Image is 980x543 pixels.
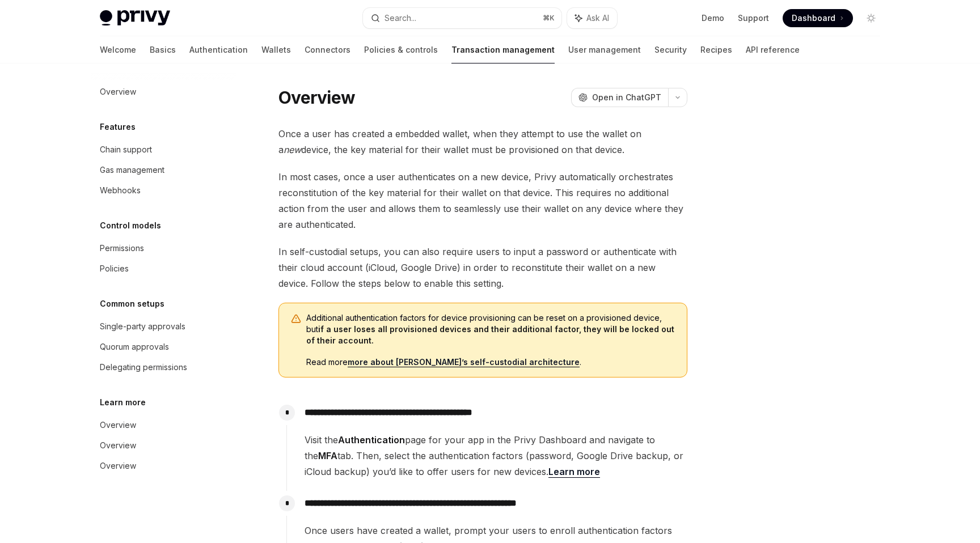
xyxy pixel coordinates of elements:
[100,85,136,99] div: Overview
[91,316,236,337] a: Single-party approvals
[100,459,136,473] div: Overview
[290,313,302,325] svg: Warning
[278,126,687,158] span: Once a user has created a embedded wallet, when they attempt to use the wallet on a device, the k...
[385,11,416,25] div: Search...
[91,435,236,456] a: Overview
[100,297,164,311] h5: Common setups
[348,357,580,367] a: more about [PERSON_NAME]’s self-custodial architecture
[100,10,170,26] img: light logo
[91,456,236,476] a: Overview
[100,219,161,232] h5: Control models
[100,262,129,275] div: Policies
[150,36,176,63] a: Basics
[278,87,355,108] h1: Overview
[100,418,136,432] div: Overview
[738,12,769,24] a: Support
[305,36,350,63] a: Connectors
[91,160,236,180] a: Gas management
[100,320,185,333] div: Single-party approvals
[91,238,236,258] a: Permissions
[278,244,687,291] span: In self-custodial setups, you can also require users to input a password or authenticate with the...
[654,36,687,63] a: Security
[91,258,236,279] a: Policies
[91,180,236,201] a: Webhooks
[567,8,617,28] button: Ask AI
[100,120,136,134] h5: Features
[91,139,236,160] a: Chain support
[548,466,600,478] a: Learn more
[284,144,301,155] em: new
[100,396,146,409] h5: Learn more
[100,241,144,255] div: Permissions
[91,337,236,357] a: Quorum approvals
[700,36,732,63] a: Recipes
[318,450,337,461] strong: MFA
[746,36,800,63] a: API reference
[306,357,675,368] span: Read more .
[100,163,164,177] div: Gas management
[91,415,236,435] a: Overview
[792,12,835,24] span: Dashboard
[783,9,853,27] a: Dashboard
[592,92,661,103] span: Open in ChatGPT
[100,360,187,374] div: Delegating permissions
[100,184,141,197] div: Webhooks
[363,8,561,28] button: Search...⌘K
[91,357,236,377] a: Delegating permissions
[100,439,136,452] div: Overview
[364,36,438,63] a: Policies & controls
[306,324,674,345] strong: if a user loses all provisioned devices and their additional factor, they will be locked out of t...
[451,36,555,63] a: Transaction management
[100,36,136,63] a: Welcome
[306,312,675,346] span: Additional authentication factors for device provisioning can be reset on a provisioned device, but
[261,36,291,63] a: Wallets
[862,9,880,27] button: Toggle dark mode
[571,88,668,107] button: Open in ChatGPT
[702,12,724,24] a: Demo
[100,340,169,354] div: Quorum approvals
[305,432,687,480] span: Visit the page for your app in the Privy Dashboard and navigate to the tab. Then, select the auth...
[100,143,152,156] div: Chain support
[543,14,555,23] span: ⌘ K
[568,36,641,63] a: User management
[586,12,609,24] span: Ask AI
[338,434,405,446] strong: Authentication
[91,82,236,102] a: Overview
[189,36,248,63] a: Authentication
[278,169,687,232] span: In most cases, once a user authenticates on a new device, Privy automatically orchestrates recons...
